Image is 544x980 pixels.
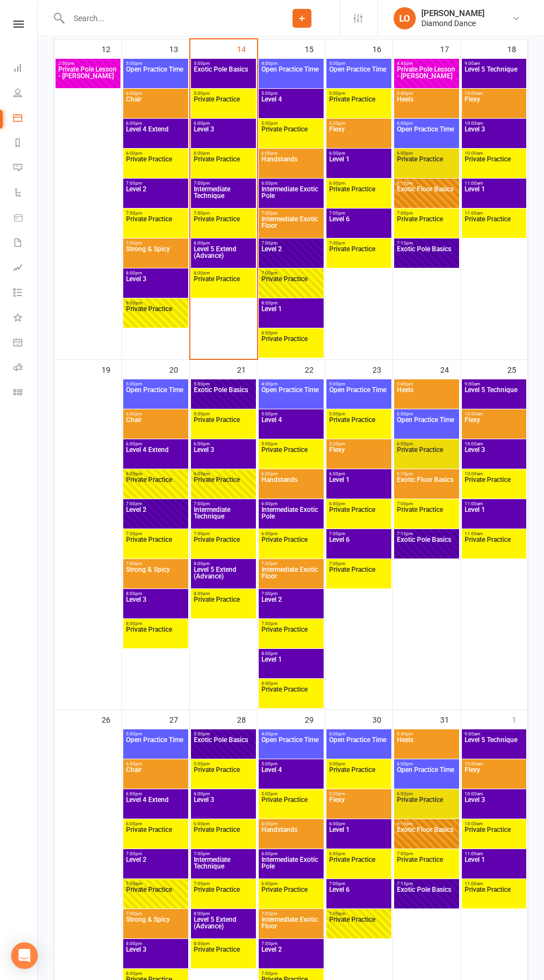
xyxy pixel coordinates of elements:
span: 10:00am [464,121,524,126]
span: Heels [396,737,457,756]
span: Private Practice [329,766,389,786]
span: 6:00pm [125,761,186,766]
div: Diamond Dance [421,18,485,28]
span: Private Practice [125,886,186,906]
div: 20 [169,360,189,378]
span: 5:00pm [193,761,254,766]
div: 15 [305,39,325,58]
span: Private Practice [329,856,389,876]
span: Flexy [464,96,524,116]
span: 6:00pm [193,151,254,156]
span: 5:00pm [329,732,389,737]
span: Handstands [261,156,321,176]
span: Intermediate Technique [193,186,254,206]
span: Private Practice [261,446,321,466]
div: LO [394,7,416,29]
span: Private Practice [261,626,321,646]
span: Level 2 [261,596,321,616]
a: Assessments [13,256,38,281]
span: 7:00pm [329,211,389,216]
span: 7:00pm [261,271,321,276]
span: 9:00am [464,61,524,66]
span: 7:00pm [125,851,186,856]
span: Flexy [464,417,524,436]
span: Chair [125,96,186,116]
span: 6:00pm [261,471,321,476]
span: 7:15pm [396,881,457,886]
span: 7:00pm [125,911,186,916]
span: Private Practice [125,626,186,646]
div: 12 [102,39,122,58]
span: Level 4 [261,96,321,116]
span: Private Practice [193,886,254,906]
a: Product Sales [13,206,38,231]
span: Intermediate Exotic Pole [261,186,321,206]
span: Flexy [329,796,389,816]
span: Level 4 [261,417,321,436]
span: 7:15pm [396,531,457,536]
span: Handstands [261,476,321,496]
span: Exotic Floor Basics [396,476,457,496]
span: Level 1 [261,656,321,676]
div: 25 [507,360,527,378]
span: 6:00pm [261,881,321,886]
span: 8:00pm [261,681,321,686]
span: 11:00am [464,181,524,186]
span: 5:00pm [329,761,389,766]
span: 7:15pm [396,241,457,246]
span: Flexy [464,766,524,786]
span: Exotic Floor Basics [396,826,457,846]
span: 7:00pm [193,501,254,506]
span: 5:00pm [261,91,321,96]
span: Private Practice [396,156,457,176]
div: 30 [372,710,392,728]
span: Heels [396,96,457,116]
div: 1 [512,710,527,728]
div: 19 [102,360,122,378]
span: 6:00pm [396,791,457,796]
span: 6:00pm [193,471,254,476]
input: Search... [66,11,264,26]
span: 10:00am [464,441,524,446]
span: Private Practice [125,156,186,176]
span: Private Practice [396,796,457,816]
a: Class kiosk mode [13,381,38,406]
span: 7:00pm [261,241,321,246]
span: 8:00pm [125,271,186,276]
span: 6:00pm [125,121,186,126]
span: Chair [125,766,186,786]
span: 5:00pm [193,61,254,66]
div: 18 [507,39,527,58]
span: 6:00pm [329,821,389,826]
span: 6:00pm [396,412,457,417]
span: 7:00pm [125,241,186,246]
span: 4:00pm [261,382,321,387]
span: 10:00am [464,471,524,476]
span: Strong & Spicy [125,246,186,266]
span: 7:00pm [329,531,389,536]
span: 5:00pm [261,412,321,417]
span: Open Practice Time [261,66,321,86]
span: Heels [396,387,457,407]
span: 8:00pm [261,651,321,656]
div: 27 [169,710,189,728]
span: 7:00pm [193,881,254,886]
span: Open Practice Time [125,737,186,756]
span: Level 4 Extend [125,126,186,146]
span: Private Practice [193,216,254,236]
span: 6:00pm [261,181,321,186]
span: 7:00pm [125,501,186,506]
span: Private Practice [125,476,186,496]
span: Open Practice Time [329,66,389,86]
span: 7:00pm [125,211,186,216]
span: 5:00pm [261,761,321,766]
span: 10:00am [464,761,524,766]
span: 7:00pm [193,531,254,536]
span: Level 3 [193,446,254,466]
span: Level 1 [464,506,524,526]
span: 7:00pm [125,181,186,186]
span: 8:00pm [193,271,254,276]
div: [PERSON_NAME] [421,8,485,18]
span: Level 3 [464,796,524,816]
span: Level 3 [464,126,524,146]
